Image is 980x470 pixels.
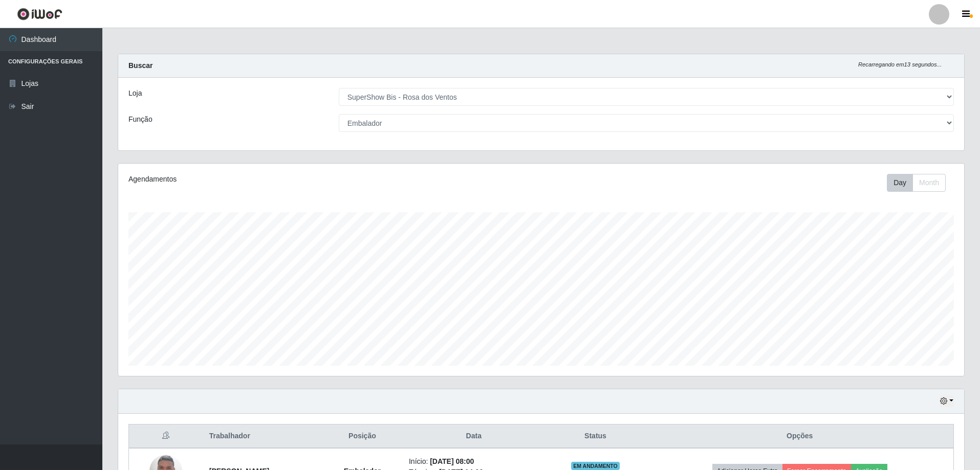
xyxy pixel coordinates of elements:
strong: Buscar [128,61,153,70]
button: Day [887,174,913,192]
span: EM ANDAMENTO [571,462,620,470]
i: Recarregando em 13 segundos... [858,61,942,68]
th: Trabalhador [203,424,322,449]
li: Início: [409,456,539,467]
div: First group [887,174,946,192]
time: [DATE] 08:00 [430,457,474,465]
div: Agendamentos [128,174,464,185]
th: Opções [646,424,953,449]
button: Month [912,174,946,192]
label: Função [128,114,153,125]
th: Data [403,424,545,449]
label: Loja [128,88,142,99]
div: Toolbar with button groups [887,174,954,192]
th: Status [545,424,646,449]
th: Posição [322,424,403,449]
img: CoreUI Logo [17,8,62,20]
